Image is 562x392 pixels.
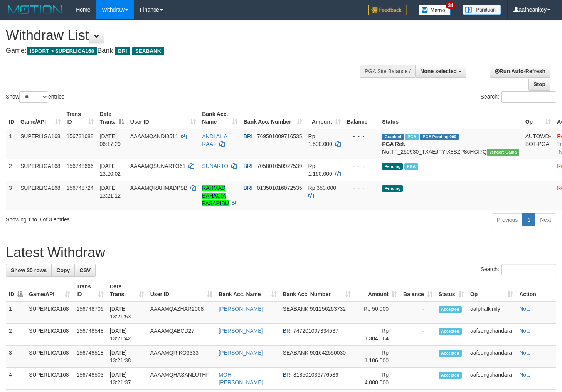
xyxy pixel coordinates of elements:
[26,346,73,368] td: SUPERLIGA168
[67,185,94,191] span: 156748724
[107,368,147,390] td: [DATE] 13:21:37
[522,213,535,226] a: 1
[400,280,436,302] th: Balance: activate to sort column ascending
[347,162,376,170] div: - - -
[6,213,229,223] div: Showing 1 to 3 of 3 entries
[130,185,188,191] span: AAAAMQRAHMADPSB
[6,264,52,277] a: Show 25 rows
[404,163,418,170] span: Marked by aafheankoy
[6,47,367,55] h4: Game: Bank:
[439,328,462,335] span: Accepted
[420,68,457,74] span: None selected
[202,133,227,147] a: ANDI AL A RAAF
[147,302,216,324] td: AAAAMQAZHAR2008
[6,280,26,302] th: ID: activate to sort column descending
[202,163,228,169] a: SUNARTO
[6,28,367,43] h1: Withdraw List
[6,107,17,129] th: ID
[360,65,415,78] div: PGA Site Balance /
[51,264,75,277] a: Copy
[481,91,556,103] label: Search:
[79,267,91,273] span: CSV
[17,129,64,159] td: SUPERLIGA168
[6,159,17,181] td: 2
[516,280,556,302] th: Action
[519,372,531,378] a: Note
[73,302,106,324] td: 156748706
[382,185,403,192] span: Pending
[490,65,550,78] a: Run Auto-Refresh
[11,267,47,273] span: Show 25 rows
[405,134,419,140] span: Marked by aafromsomean
[501,264,556,275] input: Search:
[382,134,404,140] span: Grabbed
[6,346,26,368] td: 3
[202,185,229,206] a: RAHMAD BAHAGIA PASARIBU
[379,129,522,159] td: TF_250930_TXAEJFYIX8SZP86HGI7Q
[308,133,332,147] span: Rp 1.500.000
[19,91,48,103] select: Showentries
[73,346,106,368] td: 156748518
[415,65,466,78] button: None selected
[147,346,216,368] td: AAAAMQRIKO3333
[244,133,252,139] span: BRI
[439,350,462,357] span: Accepted
[467,324,516,346] td: aafsengchandara
[400,302,436,324] td: -
[419,5,451,15] img: Button%20Memo.svg
[130,163,185,169] span: AAAAMQSUNARTO61
[67,133,94,139] span: 156731688
[310,306,346,312] span: Copy 901256263732 to clipboard
[467,346,516,368] td: aafsengchandara
[467,280,516,302] th: Op: activate to sort column ascending
[219,372,263,385] a: MOH. [PERSON_NAME]
[219,328,263,334] a: [PERSON_NAME]
[519,306,531,312] a: Note
[293,328,338,334] span: Copy 747201007334537 to clipboard
[522,107,554,129] th: Op: activate to sort column ascending
[6,324,26,346] td: 2
[305,107,344,129] th: Amount: activate to sort column ascending
[199,107,241,129] th: Bank Acc. Name: activate to sort column ascending
[73,368,106,390] td: 156748503
[257,163,302,169] span: Copy 705801050927539 to clipboard
[6,91,64,103] label: Show entries
[446,2,456,9] span: 34
[244,163,252,169] span: BRI
[283,372,292,378] span: BRI
[283,306,308,312] span: SEABANK
[6,302,26,324] td: 1
[147,280,216,302] th: User ID: activate to sort column ascending
[436,280,467,302] th: Status: activate to sort column ascending
[400,324,436,346] td: -
[354,280,400,302] th: Amount: activate to sort column ascending
[130,133,178,139] span: AAAAMQANDI0511
[347,132,376,140] div: - - -
[244,185,252,191] span: BRI
[73,324,106,346] td: 156748548
[379,107,522,129] th: Status
[6,368,26,390] td: 4
[219,350,263,356] a: [PERSON_NAME]
[528,78,550,91] a: Stop
[219,306,263,312] a: [PERSON_NAME]
[382,141,405,155] b: PGA Ref. No:
[17,107,64,129] th: Game/API: activate to sort column ascending
[467,302,516,324] td: aafphalkimly
[215,280,279,302] th: Bank Acc. Name: activate to sort column ascending
[257,185,302,191] span: Copy 013501016072535 to clipboard
[283,328,292,334] span: BRI
[107,302,147,324] td: [DATE] 13:21:53
[17,181,64,210] td: SUPERLIGA168
[354,346,400,368] td: Rp 1,106,000
[280,280,354,302] th: Bank Acc. Number: activate to sort column ascending
[344,107,379,129] th: Balance
[308,185,336,191] span: Rp 350.000
[354,368,400,390] td: Rp 4,000,000
[400,368,436,390] td: -
[147,324,216,346] td: AAAAMQABCD27
[64,107,97,129] th: Trans ID: activate to sort column ascending
[74,264,96,277] a: CSV
[107,324,147,346] td: [DATE] 13:21:42
[368,5,407,15] img: Feedback.jpg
